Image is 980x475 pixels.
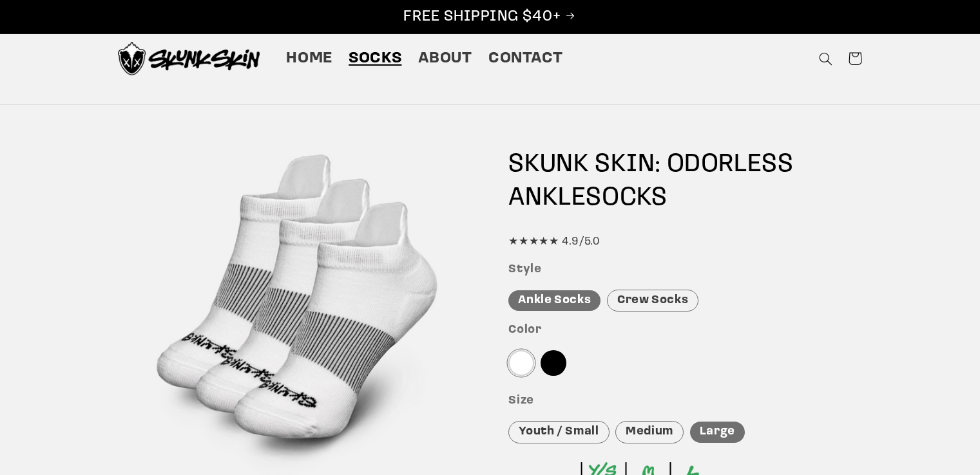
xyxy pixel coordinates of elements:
a: About [410,41,480,77]
p: FREE SHIPPING $40+ [14,7,966,27]
div: Crew Socks [607,290,698,312]
summary: Search [811,44,840,73]
div: Youth / Small [508,421,609,443]
span: Socks [349,49,401,69]
span: Contact [488,49,562,69]
div: Large [690,422,745,443]
a: Socks [341,41,410,77]
h3: Style [508,263,862,277]
a: Home [278,41,341,77]
a: Contact [480,41,571,77]
span: About [418,49,472,69]
h1: SKUNK SKIN: ODORLESS SOCKS [508,148,862,215]
div: Medium [615,421,684,443]
div: ★★★★★ 4.9/5.0 [508,232,862,252]
div: Ankle Socks [508,290,600,312]
span: Home [286,49,332,69]
h3: Color [508,323,862,338]
img: Skunk Skin Anti-Odor Socks. [118,42,260,75]
span: ANKLE [508,185,586,211]
h3: Size [508,394,862,409]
